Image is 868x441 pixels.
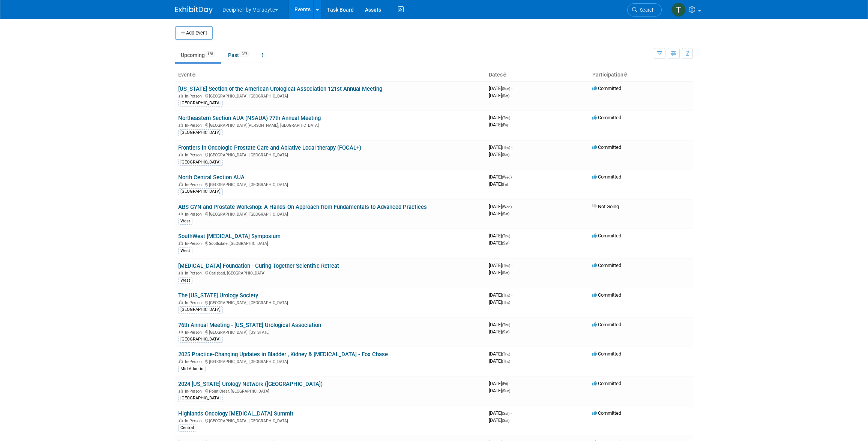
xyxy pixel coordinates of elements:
a: Sort by Start Date [503,72,506,78]
div: [GEOGRAPHIC_DATA] [178,129,223,136]
span: (Thu) [502,323,510,327]
span: [DATE] [489,322,512,327]
span: (Thu) [502,234,510,238]
span: - [513,174,514,180]
div: West [178,247,192,254]
span: (Sat) [502,271,509,275]
img: ExhibitDay [175,6,213,14]
span: [DATE] [489,174,514,180]
span: Committed [592,351,621,357]
span: Committed [592,410,621,416]
span: [DATE] [489,299,510,305]
span: - [511,144,512,150]
a: 76th Annual Meeting - [US_STATE] Urological Association [178,322,321,328]
span: In-Person [185,241,204,246]
a: ABS GYN and Prostate Workshop: A Hands-On Approach from Fundamentals to Advanced Practices [178,204,427,210]
img: In-Person Event [179,330,183,334]
span: - [511,322,512,327]
div: [GEOGRAPHIC_DATA], [GEOGRAPHIC_DATA] [178,211,483,217]
span: [DATE] [489,181,508,187]
span: [DATE] [489,115,512,120]
span: In-Person [185,389,204,394]
span: (Thu) [502,352,510,356]
span: (Thu) [502,116,510,120]
div: [GEOGRAPHIC_DATA], [US_STATE] [178,329,483,335]
div: [GEOGRAPHIC_DATA], [GEOGRAPHIC_DATA] [178,93,483,99]
span: In-Person [185,94,204,99]
span: Not Going [592,204,619,209]
span: [DATE] [489,233,512,238]
span: In-Person [185,212,204,217]
span: [DATE] [489,151,509,157]
span: - [511,85,512,91]
div: [GEOGRAPHIC_DATA] [178,395,223,402]
span: In-Person [185,123,204,128]
a: 2024 [US_STATE] Urology Network ([GEOGRAPHIC_DATA]) [178,381,323,387]
div: [GEOGRAPHIC_DATA] [178,188,223,195]
div: Carlsbad, [GEOGRAPHIC_DATA] [178,270,483,276]
span: Committed [592,381,621,386]
img: In-Person Event [179,300,183,304]
span: (Sat) [502,330,509,334]
span: Committed [592,322,621,327]
a: The [US_STATE] Urology Society [178,292,258,299]
span: - [513,204,514,209]
div: [GEOGRAPHIC_DATA], [GEOGRAPHIC_DATA] [178,181,483,187]
span: Committed [592,292,621,298]
span: [DATE] [489,329,509,334]
a: Past287 [222,48,255,62]
span: (Sat) [502,212,509,216]
span: - [509,381,510,386]
span: (Sun) [502,87,510,91]
span: Committed [592,85,621,91]
span: - [511,292,512,298]
span: - [511,262,512,268]
img: In-Person Event [179,418,183,422]
span: In-Person [185,418,204,423]
span: [DATE] [489,211,509,216]
img: In-Person Event [179,389,183,393]
span: [DATE] [489,144,512,150]
span: (Fri) [502,182,508,186]
span: [DATE] [489,358,510,364]
div: [GEOGRAPHIC_DATA] [178,336,223,343]
span: In-Person [185,271,204,276]
a: Northeastern Section AUA (NSAUA) 77th Annual Meeting [178,115,321,121]
span: (Fri) [502,382,508,386]
div: Scottsdale, [GEOGRAPHIC_DATA] [178,240,483,246]
span: Search [637,7,655,13]
div: [GEOGRAPHIC_DATA], [GEOGRAPHIC_DATA] [178,358,483,364]
img: In-Person Event [179,123,183,127]
a: 2025 Practice-Changing Updates in Bladder , Kidney & [MEDICAL_DATA] - Fox Chase [178,351,388,358]
span: 287 [239,51,249,57]
img: In-Person Event [179,271,183,274]
span: (Sat) [502,153,509,157]
span: [DATE] [489,388,510,393]
img: In-Person Event [179,241,183,245]
img: In-Person Event [179,359,183,363]
img: In-Person Event [179,153,183,156]
span: [DATE] [489,351,512,357]
span: In-Person [185,300,204,305]
a: Highlands Oncology [MEDICAL_DATA] Summit [178,410,293,417]
span: Committed [592,233,621,238]
span: Committed [592,262,621,268]
span: Committed [592,174,621,180]
span: [DATE] [489,122,508,127]
div: [GEOGRAPHIC_DATA] [178,100,223,106]
span: [DATE] [489,381,510,386]
a: [MEDICAL_DATA] Foundation - Curing Together Scientific Retreat [178,262,339,269]
span: (Sat) [502,418,509,423]
div: [GEOGRAPHIC_DATA], [GEOGRAPHIC_DATA] [178,299,483,305]
span: [DATE] [489,204,514,209]
span: (Thu) [502,300,510,304]
img: In-Person Event [179,182,183,186]
span: (Sat) [502,411,509,415]
div: West [178,277,192,284]
div: [GEOGRAPHIC_DATA] [178,306,223,313]
span: (Thu) [502,145,510,150]
button: Add Event [175,26,213,40]
span: (Thu) [502,359,510,363]
a: Frontiers in Oncologic Prostate Care and Ablative Local therapy (FOCAL+) [178,144,361,151]
img: Tony Alvarado [671,3,686,17]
